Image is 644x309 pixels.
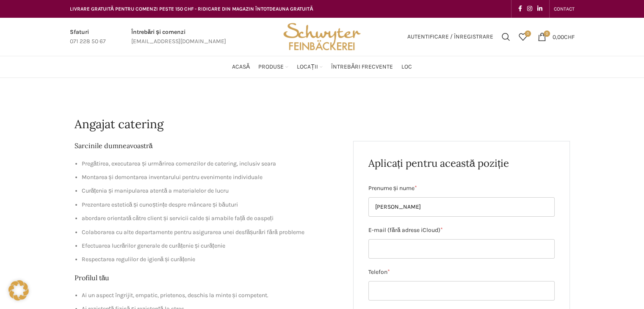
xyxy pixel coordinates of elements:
a: Legătură socială Instagram [525,3,535,15]
a: Produse [258,58,288,75]
font: Colaborarea cu alte departamente pentru asigurarea unei desfășurări fără probleme [82,229,304,236]
font: Curățenia și manipularea atentă a materialelor de lucru [82,187,229,194]
font: abordare orientată către client și servicii calde și amabile față de oaspeți [82,215,274,222]
font: Produse [258,63,284,70]
a: Locații [297,58,323,75]
font: Loc [401,63,412,70]
font: Întrebări frecvente [331,63,393,70]
font: Locații [297,63,318,70]
font: Telefon [368,268,387,276]
font: Prenume și nume [368,184,415,191]
font: Montarea și demontarea inventarului pentru evenimente individuale [82,174,263,181]
div: Navigație secundară [550,0,579,17]
font: Profilul tău [75,273,110,282]
font: LIVRARE GRATUITĂ PENTRU COMENZI PESTE 150 CHF - RIDICARE DIN MAGAZIN ÎNTOTDEAUNA GRATUITĂ [70,6,313,12]
a: Acasă [232,58,250,75]
font: Angajat catering [75,116,163,132]
font: CHF [564,33,575,40]
font: Respectarea regulilor de igienă și curățenie [82,256,195,263]
font: 0 [527,31,529,36]
font: Efectuarea lucrărilor generale de curățenie și curățenie [82,242,225,249]
a: CONTACT [554,0,575,17]
font: Aplicați pentru această poziție [368,157,509,170]
a: Loc [401,58,412,75]
font: Autentificare / Înregistrare [407,33,493,40]
div: Navigare principală [66,58,579,75]
font: E-mail (fără adrese iCloud) [368,226,440,234]
a: Legătură socială LinkedIn [535,3,545,15]
font: CONTACT [554,6,575,12]
font: Acasă [232,63,250,70]
a: Autentificare / Înregistrare [403,28,498,45]
a: 0 [514,28,531,45]
div: Lista mea de dorințe [514,28,531,45]
img: Brutăria Schwyter [280,18,363,56]
font: Prezentare estetică și cunoștințe despre mâncare și băuturi [82,201,238,208]
font: 0 [546,32,548,36]
a: 0 0,00CHF [533,28,579,45]
a: Sigla site-ului [280,33,363,40]
a: Legătură socială Facebook [516,3,525,15]
font: 0,00 [553,33,564,40]
font: Sarcinile dumneavoastră [75,141,153,150]
font: Ai un aspect îngrijit, empatic, prietenos, deschis la minte și competent. [82,292,268,299]
a: Căutare [498,28,514,45]
a: Întrebări frecvente [331,58,393,75]
a: Legătură Infobox [70,28,106,47]
font: Pregătirea, executarea și urmărirea comenzilor de catering, inclusiv seara [82,160,276,167]
a: Legătură Infobox [131,28,226,47]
